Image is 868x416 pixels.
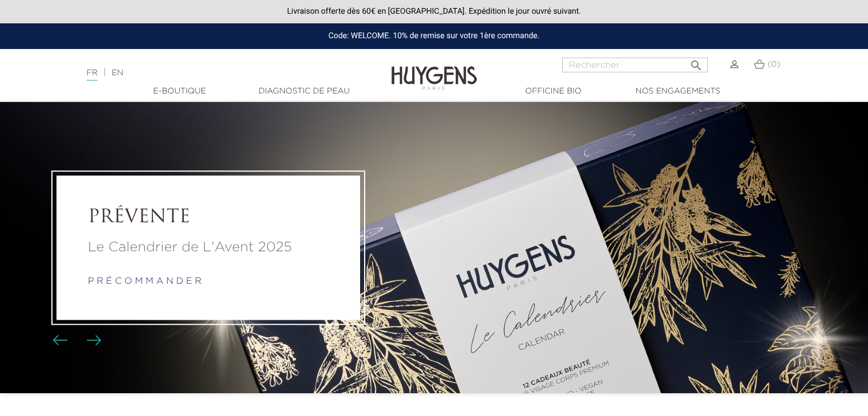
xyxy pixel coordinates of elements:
[686,54,706,70] button: 
[88,277,201,286] a: p r é c o m m a n d e r
[88,237,329,258] a: Le Calendrier de L'Avent 2025
[81,66,353,80] div: |
[768,60,780,68] span: (0)
[57,332,94,349] div: Boutons du carrousel
[496,85,611,97] a: Officine Bio
[689,55,703,69] i: 
[112,69,123,77] a: EN
[87,69,98,81] a: FR
[88,207,329,229] a: PRÉVENTE
[247,85,361,97] a: Diagnostic de peau
[621,85,735,97] a: Nos engagements
[123,85,237,97] a: E-Boutique
[391,48,477,92] img: Huygens
[562,58,708,72] input: Rechercher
